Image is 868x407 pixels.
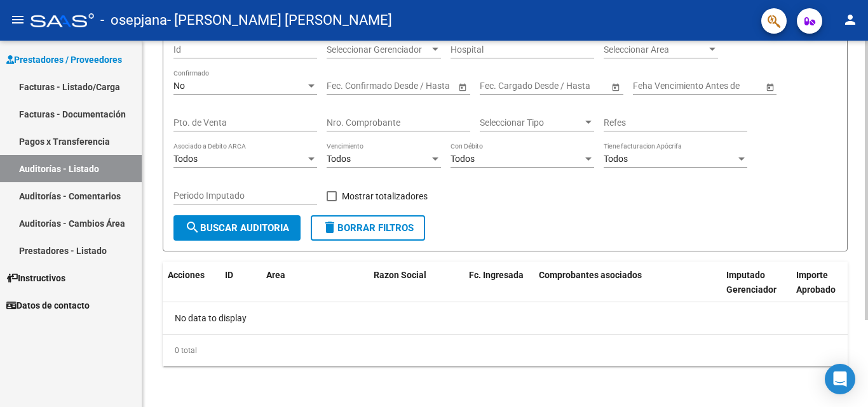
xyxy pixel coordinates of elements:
[168,270,205,280] span: Acciones
[327,81,366,91] input: Start date
[480,81,519,91] input: Start date
[10,12,25,27] mat-icon: menu
[322,220,337,235] mat-icon: delete
[163,335,848,366] div: 0 total
[456,80,469,93] button: Open calendar
[185,222,289,234] span: Buscar Auditoria
[6,271,65,285] span: Instructivos
[604,44,707,55] span: Seleccionar Area
[327,154,351,164] span: Todos
[163,302,848,334] div: No data to display
[100,6,167,34] span: - osepjana
[480,117,583,128] span: Seleccionar Tipo
[464,262,534,317] datatable-header-cell: Fc. Ingresada
[163,262,220,317] datatable-header-cell: Acciones
[173,215,301,241] button: Buscar Auditoria
[791,262,861,317] datatable-header-cell: Importe Aprobado
[825,364,855,394] div: Open Intercom Messenger
[796,270,836,295] span: Importe Aprobado
[604,154,628,164] span: Todos
[173,154,198,164] span: Todos
[220,262,261,317] datatable-header-cell: ID
[374,270,426,280] span: Razon Social
[377,81,439,91] input: End date
[721,262,791,317] datatable-header-cell: Imputado Gerenciador
[327,44,430,55] span: Seleccionar Gerenciador
[311,215,425,241] button: Borrar Filtros
[369,262,464,317] datatable-header-cell: Razon Social
[6,298,90,312] span: Datos de contacto
[342,189,428,204] span: Mostrar totalizadores
[322,222,414,234] span: Borrar Filtros
[609,80,622,93] button: Open calendar
[185,220,200,235] mat-icon: search
[167,6,392,34] span: - [PERSON_NAME] [PERSON_NAME]
[763,80,776,93] button: Open calendar
[173,81,185,91] span: No
[530,81,592,91] input: End date
[451,154,475,164] span: Todos
[469,270,524,280] span: Fc. Ingresada
[225,270,233,280] span: ID
[726,270,776,295] span: Imputado Gerenciador
[843,12,858,27] mat-icon: person
[539,270,642,280] span: Comprobantes asociados
[261,262,350,317] datatable-header-cell: Area
[534,262,721,317] datatable-header-cell: Comprobantes asociados
[266,270,285,280] span: Area
[6,53,122,67] span: Prestadores / Proveedores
